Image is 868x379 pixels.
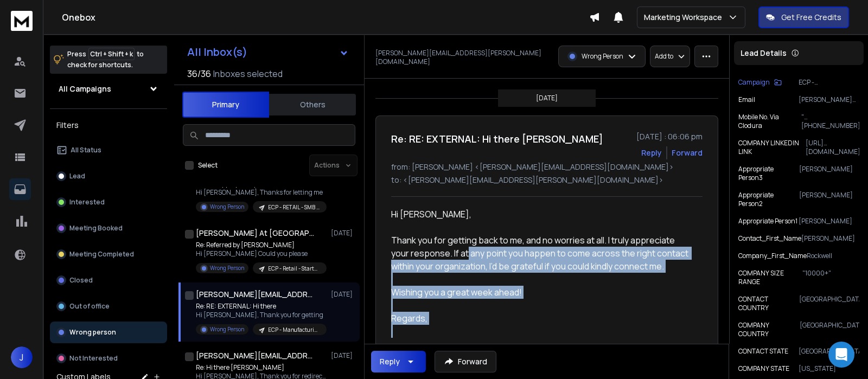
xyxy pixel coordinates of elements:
p: All Status [71,146,101,155]
h1: Onebox [62,11,589,24]
button: Primary [182,92,269,118]
p: [PERSON_NAME][EMAIL_ADDRESS][PERSON_NAME][DOMAIN_NAME] [799,95,859,104]
p: Add to [655,52,673,61]
p: Appropriate Person1 [738,217,797,226]
p: Wrong Person [582,52,623,61]
p: [URL][DOMAIN_NAME] [806,139,860,156]
h1: [PERSON_NAME][EMAIL_ADDRESS][PERSON_NAME][DOMAIN_NAME] [196,350,315,361]
p: [PERSON_NAME] [799,191,860,208]
p: Company_First_Name [738,252,807,260]
button: Meeting Booked [50,217,167,239]
button: Get Free Credits [758,7,849,28]
button: Wrong person [50,322,167,343]
button: Others [269,93,356,117]
button: Reply [371,351,426,372]
button: All Inbox(s) [178,41,358,63]
p: [PERSON_NAME][EMAIL_ADDRESS][PERSON_NAME][DOMAIN_NAME] [375,49,544,66]
p: Press to check for shortcuts. [67,49,144,70]
p: Hi [PERSON_NAME], Thanks for letting me [196,188,326,197]
p: Interested [69,198,105,207]
p: ECP - Manufacturing - Enterprise | [PERSON_NAME] [799,78,859,87]
p: Campaign [738,78,770,87]
h1: All Inbox(s) [187,47,247,57]
p: Re: Hi there [PERSON_NAME] [196,363,326,372]
span: 36 / 36 [187,67,211,80]
button: J [11,346,33,368]
span: Ctrl + Shift + k [88,48,135,60]
p: COMPANY SIZE RANGE [738,269,802,286]
h1: All Campaigns [59,83,111,94]
p: Marketing Workspace [644,12,726,23]
button: All Campaigns [50,78,167,100]
p: "10000+" [802,269,859,286]
p: COMPANY COUNTRY [738,321,800,338]
p: Closed [69,276,93,285]
p: CONTACT COUNTRY [738,295,799,312]
p: Wrong Person [210,264,244,272]
p: Meeting Completed [69,250,134,259]
p: Email [738,95,755,104]
p: ECP - RETAIL - SMB | [PERSON_NAME] [268,203,320,211]
p: COMPANY STATE [738,364,789,373]
p: Hi [PERSON_NAME] Could you please [196,249,326,258]
h1: [PERSON_NAME] At [GEOGRAPHIC_DATA] [196,228,315,239]
p: [DATE] [536,94,558,102]
p: Re: Referred by [PERSON_NAME] [196,241,326,249]
div: Regards, [391,299,694,325]
p: Wrong Person [210,203,244,211]
button: Meeting Completed [50,243,167,265]
p: ECP - Manufacturing - Enterprise | [PERSON_NAME] [268,326,320,334]
button: Not Interested [50,348,167,369]
button: Closed [50,269,167,291]
button: Lead [50,165,167,187]
p: Get Free Credits [781,12,841,23]
p: [DATE] : 06:06 pm [636,131,703,142]
p: Rockwell [807,252,859,260]
p: Wrong person [69,328,116,337]
div: Open Intercom Messenger [828,342,854,368]
p: CONTACT STATE [738,347,788,356]
button: Interested [50,191,167,213]
div: Wishing you a great week ahead! [391,273,694,299]
h1: [PERSON_NAME][EMAIL_ADDRESS][PERSON_NAME][DOMAIN_NAME] [196,289,315,300]
p: Wrong Person [210,325,244,333]
p: [PERSON_NAME] [799,217,859,226]
img: logo [11,11,33,31]
p: [DATE] [331,290,355,299]
div: Thank you for getting back to me, and no worries at all. I truly appreciate your response. If at ... [391,221,694,273]
p: Appropriate Person2 [738,191,799,208]
p: [US_STATE] [799,364,859,373]
p: Lead [69,172,85,181]
p: [GEOGRAPHIC_DATA] [799,295,859,312]
button: Reply [641,147,662,158]
div: Hi [PERSON_NAME], [391,208,694,221]
p: Re: RE: EXTERNAL: Hi there [196,302,326,311]
p: [GEOGRAPHIC_DATA] [799,347,859,356]
p: COMPANY LINKEDIN LINK [738,139,806,156]
h3: Inboxes selected [213,67,283,80]
p: [DATE] [331,229,355,237]
p: [PERSON_NAME] [799,165,860,182]
p: to: <[PERSON_NAME][EMAIL_ADDRESS][PERSON_NAME][DOMAIN_NAME]> [391,175,703,185]
p: Mobile No. Via Clodura [738,113,801,130]
p: [GEOGRAPHIC_DATA] [800,321,859,338]
div: Reply [380,356,400,367]
p: "[PHONE_NUMBER],[PHONE_NUMBER]" [801,113,859,130]
label: Select [198,161,218,170]
p: Not Interested [69,354,118,363]
button: All Status [50,139,167,161]
button: Campaign [738,78,782,87]
p: [DATE] [331,351,355,360]
p: Out of office [69,302,110,311]
p: Appropriate Person3 [738,165,799,182]
div: Forward [672,147,703,158]
p: from: [PERSON_NAME] <[PERSON_NAME][EMAIL_ADDRESS][DOMAIN_NAME]> [391,162,703,172]
button: Forward [435,351,496,372]
p: Lead Details [741,48,787,59]
p: Meeting Booked [69,224,123,233]
p: ECP - Retail - Startup | [PERSON_NAME] [268,265,320,273]
p: [PERSON_NAME] [801,234,859,243]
